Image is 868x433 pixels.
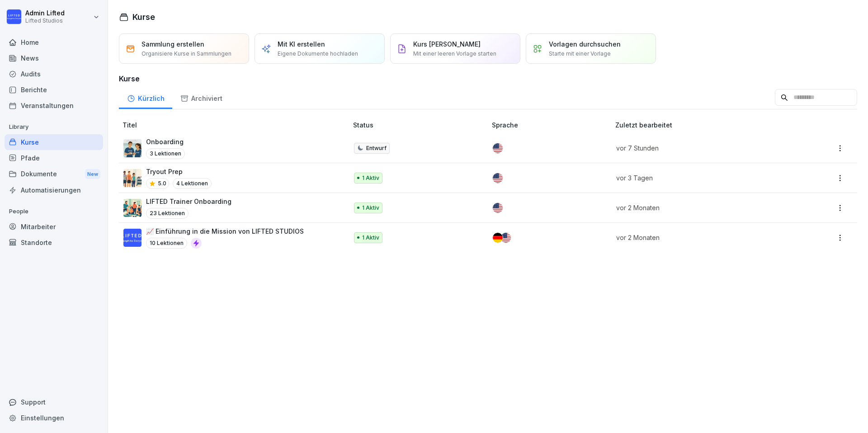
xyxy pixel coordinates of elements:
[5,134,103,150] a: Kurse
[362,204,379,212] p: 1 Aktiv
[5,50,103,66] a: News
[362,174,379,182] p: 1 Aktiv
[146,148,185,159] p: 3 Lektionen
[123,169,142,187] img: v6sdlusxf7s9a3nlk1gdefi0.png
[413,50,496,58] p: Mit einer leeren Vorlage starten
[362,234,379,242] p: 1 Aktiv
[5,98,103,113] a: Veranstaltungen
[119,86,172,109] a: Kürzlich
[5,219,103,235] a: Mitarbeiter
[25,18,65,24] p: Lifted Studios
[146,197,231,206] p: LIFTED Trainer Onboarding
[616,173,784,183] p: vor 3 Tagen
[5,204,103,219] p: People
[616,233,784,242] p: vor 2 Monaten
[278,50,358,58] p: Eigene Dokumente hochladen
[413,39,481,49] p: Kurs [PERSON_NAME]
[5,82,103,98] a: Berichte
[123,199,142,217] img: z7gfpxrptx6cqmiflon129uz.png
[493,143,503,153] img: us.svg
[5,150,103,166] a: Pfade
[493,233,503,243] img: de.svg
[5,410,103,426] a: Einstellungen
[549,39,621,49] p: Vorlagen durchsuchen
[25,9,65,17] p: Admin Lifted
[158,179,166,188] p: 5.0
[172,86,230,109] a: Archiviert
[493,203,503,213] img: us.svg
[146,208,189,219] p: 23 Lektionen
[5,66,103,82] a: Audits
[501,233,511,243] img: us.svg
[5,182,103,198] a: Automatisierungen
[85,169,100,179] div: New
[549,50,611,58] p: Starte mit einer Vorlage
[146,238,187,249] p: 10 Lektionen
[5,166,103,183] div: Dokumente
[366,144,387,152] p: Entwurf
[123,120,349,130] p: Titel
[278,39,325,49] p: Mit KI erstellen
[353,120,488,130] p: Status
[142,50,231,58] p: Organisiere Kurse in Sammlungen
[616,203,784,212] p: vor 2 Monaten
[146,226,304,236] p: 📈 Einführung in die Mission von LIFTED STUDIOS
[615,120,795,130] p: Zuletzt bearbeitet
[146,167,212,176] p: Tryout Prep
[123,139,142,157] img: wbumqwl1ye2owlq8gukv6njl.png
[5,394,103,410] div: Support
[493,173,503,183] img: us.svg
[173,178,212,189] p: 4 Lektionen
[616,143,784,153] p: vor 7 Stunden
[5,34,103,50] a: Home
[5,166,103,183] a: DokumenteNew
[5,235,103,250] a: Standorte
[132,11,155,23] h1: Kurse
[492,120,612,130] p: Sprache
[146,137,185,146] p: Onboarding
[142,39,204,49] p: Sammlung erstellen
[5,120,103,134] p: Library
[123,229,142,247] img: o6aylgax4tylr7irc3of79z8.png
[119,73,857,84] h3: Kurse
